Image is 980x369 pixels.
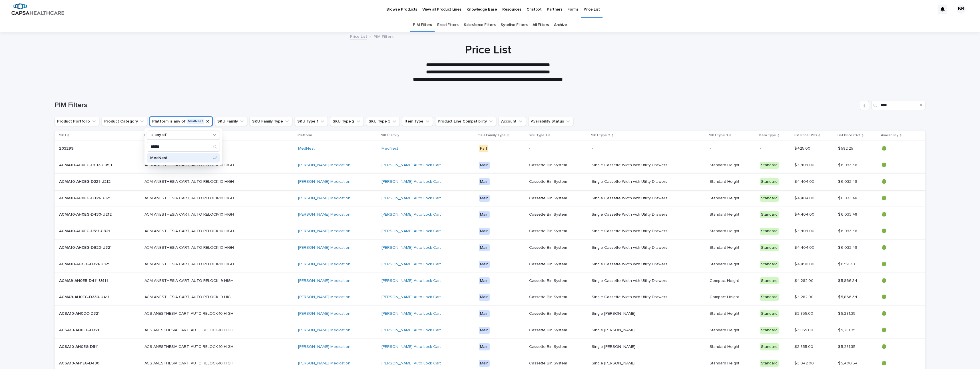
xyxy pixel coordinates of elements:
[592,195,668,201] p: Single Cassette Width with Utility Drawers
[710,228,740,234] p: Standard Height
[838,178,858,184] p: $ 6,033.48
[592,294,668,300] p: Single Cassette Width with Utility Drawers
[437,18,459,32] a: Excel Filters
[794,310,814,316] p: $ 3,855.00
[479,195,490,202] div: Main
[794,228,816,234] p: $ 4,404.00
[760,195,779,202] div: Standard
[55,101,858,109] h1: PIM Filters
[838,327,857,333] p: $ 5,281.35
[838,343,857,349] p: $ 5,281.35
[710,327,740,333] p: Standard Height
[59,244,113,250] p: ACMA10-AH0EG-D620-U321
[298,311,350,316] a: [PERSON_NAME] Medication
[55,141,926,157] tr: 203299203299 CareLink MedNest Bracket-Cable FactInstCareLink MedNest Bracket-Cable FactInst MedNe...
[250,117,292,126] button: SKU Family Type
[150,156,211,160] p: MedNest
[881,163,916,168] p: 🟢
[881,262,916,267] p: 🟢
[298,132,312,139] p: Platform
[59,310,101,316] p: ACSA10-AH0DC-D321
[59,277,109,283] p: ACMA9-AH0EB-D411-U411
[381,328,441,333] a: [PERSON_NAME] Auto Lock Cart
[144,244,235,250] p: ACM ANESTHESIA CART, AUTO RELOCK-10 HIGH
[330,117,364,126] button: SKU Type 2
[295,117,328,126] button: SKU Type 1
[55,306,926,322] tr: ACSA10-AH0DC-D321ACSA10-AH0DC-D321 ACS ANESTHESIA CART, AUTO RELOCK-10 HIGHACS ANESTHESIA CART, A...
[298,229,350,234] a: [PERSON_NAME] Medication
[838,162,858,168] p: $ 6,033.48
[366,117,400,126] button: SKU Type 3
[479,162,490,169] div: Main
[592,360,636,366] p: Single [PERSON_NAME]
[529,360,568,366] p: Cassette Bin System
[838,360,859,366] p: $ 5,400.54
[55,239,926,256] tr: ACMA10-AH0EG-D620-U321ACMA10-AH0EG-D620-U321 ACM ANESTHESIA CART, AUTO RELOCK-10 HIGHACM ANESTHES...
[298,179,350,184] a: [PERSON_NAME] Medication
[871,101,925,110] input: Search
[838,244,858,250] p: $ 6,033.48
[529,343,568,349] p: Cassette Bin System
[710,145,712,151] p: -
[838,132,860,139] p: List Price CAD
[710,162,740,168] p: Standard Height
[710,310,740,316] p: Standard Height
[144,178,235,184] p: ACM ANESTHESIA CART, AUTO RELOCK-10 HIGH
[794,145,812,151] p: $ 425.00
[709,132,728,139] p: SKU Type 3
[838,294,858,300] p: $ 5,866.34
[838,195,858,201] p: $ 6,033.48
[413,18,432,32] a: PIM Filters
[592,244,668,250] p: Single Cassette Width with Utility Drawers
[533,18,549,32] a: All Filters
[760,327,779,334] div: Standard
[479,310,490,317] div: Main
[760,244,779,251] div: Standard
[592,310,636,316] p: Single [PERSON_NAME]
[529,228,568,234] p: Cassette Bin System
[529,178,568,184] p: Cassette Bin System
[592,261,668,267] p: Single Cassette Width with Utility Drawers
[59,178,112,184] p: ACMA10-AH0EG-D321-U212
[479,261,490,268] div: Main
[760,228,779,235] div: Standard
[479,277,490,284] div: Main
[794,244,816,250] p: $ 4,404.00
[59,343,100,349] p: ACSA10-AH0EG-D511
[381,212,441,217] a: [PERSON_NAME] Auto Lock Cart
[144,228,235,234] p: ACM ANESTHESIA CART, AUTO RELOCK-10 HIGH
[298,245,350,250] a: [PERSON_NAME] Medication
[760,277,779,284] div: Standard
[150,133,166,137] p: is any of
[881,295,916,300] p: 🟢
[881,179,916,184] p: 🟢
[55,272,926,289] tr: ACMA9-AH0EB-D411-U411ACMA9-AH0EB-D411-U411 ACM ANESTHESIA CART, AUTO RELOCK, 9 HIGHACM ANESTHESIA...
[710,261,740,267] p: Standard Height
[479,211,490,218] div: Main
[760,310,779,317] div: Standard
[710,277,740,283] p: Compact Height
[144,360,234,366] p: ACS ANESTHESIA CART, AUTO RELOCK-10 HIGH
[881,146,916,151] p: 🟢
[298,328,350,333] a: [PERSON_NAME] Medication
[348,43,628,57] h1: Price List
[144,310,234,316] p: ACS ANESTHESIA CART, AUTO RELOCK-10 HIGH
[479,228,490,235] div: Main
[760,360,779,367] div: Standard
[838,310,857,316] p: $ 5,281.35
[760,162,779,169] div: Standard
[55,190,926,206] tr: ACMA10-AH0EG-D321-U321ACMA10-AH0EG-D321-U321 ACM ANESTHESIA CART, AUTO RELOCK-10 HIGHACM ANESTHES...
[381,146,398,151] a: MedNest
[529,145,531,151] p: -
[760,178,779,185] div: Standard
[298,295,350,300] a: [PERSON_NAME] Medication
[144,132,163,139] p: Description
[794,178,816,184] p: $ 4,404.00
[479,178,490,185] div: Main
[529,294,568,300] p: Cassette Bin System
[592,228,668,234] p: Single Cassette Width with Utility Drawers
[55,117,99,126] button: Product Portfolio
[464,18,495,32] a: Salesforce Filters
[838,211,858,217] p: $ 6,033.48
[710,178,740,184] p: Standard Height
